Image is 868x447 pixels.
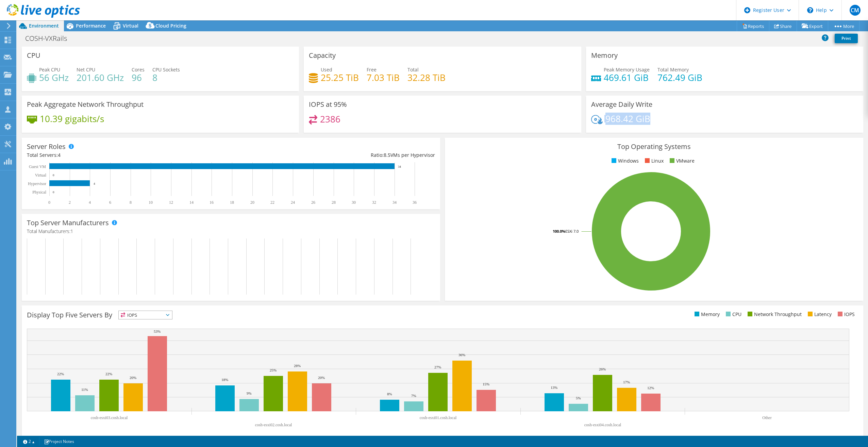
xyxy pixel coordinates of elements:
[643,157,664,165] li: Linux
[123,22,138,29] span: Virtual
[352,200,356,205] text: 30
[189,200,194,205] text: 14
[58,152,61,158] span: 4
[387,392,392,396] text: 8%
[657,66,689,73] span: Total Memory
[769,21,797,31] a: Share
[27,151,231,159] div: Total Servers:
[724,311,741,318] li: CPU
[294,364,301,368] text: 28%
[565,229,579,234] tspan: ESXi 7.0
[130,376,136,380] text: 20%
[230,200,234,205] text: 18
[623,380,630,384] text: 17%
[130,200,132,205] text: 8
[119,311,172,319] span: IOPS
[270,368,277,372] text: 25%
[29,22,59,29] span: Environment
[610,157,639,165] li: Windows
[89,200,91,205] text: 4
[27,219,109,227] h3: Top Server Manufacturers
[109,200,111,205] text: 6
[22,35,78,42] h1: COSH-VXRails
[762,415,771,420] text: Other
[836,311,855,318] li: IOPS
[411,394,416,398] text: 7%
[40,115,104,122] h4: 10.39 gigabits/s
[657,74,702,81] h4: 762.49 GiB
[270,200,274,205] text: 22
[551,385,557,390] text: 13%
[413,200,417,205] text: 36
[105,372,112,376] text: 22%
[149,200,153,205] text: 10
[221,378,228,382] text: 18%
[332,200,336,205] text: 28
[311,200,315,205] text: 26
[553,229,565,234] tspan: 100.0%
[210,200,214,205] text: 16
[70,228,73,234] span: 1
[155,22,186,29] span: Cloud Pricing
[152,74,180,81] h4: 8
[668,157,695,165] li: VMware
[81,387,88,392] text: 11%
[367,74,400,81] h4: 7.03 TiB
[605,115,650,122] h4: 968.42 GiB
[828,21,859,31] a: More
[255,423,292,427] text: cosh-esxi02.cosh.local
[247,391,252,395] text: 9%
[367,66,377,73] span: Free
[806,311,832,318] li: Latency
[53,173,54,177] text: 0
[746,311,802,318] li: Network Throughput
[76,22,106,29] span: Performance
[309,101,347,108] h3: IOPS at 95%
[321,74,359,81] h4: 25.25 TiB
[599,367,606,371] text: 26%
[77,66,95,73] span: Net CPU
[584,423,621,427] text: cosh-esxi04.cosh.local
[291,200,295,205] text: 24
[850,5,861,16] span: CM
[407,74,446,81] h4: 32.28 TiB
[450,143,858,150] h3: Top Operating Systems
[835,34,858,43] a: Print
[372,200,376,205] text: 32
[27,228,435,235] h4: Total Manufacturers:
[591,101,652,108] h3: Average Daily Write
[231,151,435,159] div: Ratio: VMs per Hypervisor
[693,311,720,318] li: Memory
[320,115,340,123] h4: 2386
[398,165,401,168] text: 34
[458,353,465,357] text: 36%
[169,200,173,205] text: 12
[154,329,161,333] text: 53%
[69,200,71,205] text: 2
[39,66,60,73] span: Peak CPU
[57,372,64,376] text: 22%
[483,382,489,386] text: 15%
[132,66,145,73] span: Cores
[591,52,618,59] h3: Memory
[434,365,441,369] text: 27%
[604,66,650,73] span: Peak Memory Usage
[27,52,40,59] h3: CPU
[39,74,69,81] h4: 56 GHz
[420,415,457,420] text: cosh-esxi01.cosh.local
[27,143,66,150] h3: Server Roles
[384,152,390,158] span: 8.5
[29,164,46,169] text: Guest VM
[53,191,54,194] text: 0
[407,66,419,73] span: Total
[48,200,50,205] text: 0
[91,415,128,420] text: cosh-esxi03.cosh.local
[250,200,254,205] text: 20
[132,74,145,81] h4: 96
[318,376,325,380] text: 20%
[32,190,46,195] text: Physical
[94,182,95,185] text: 4
[393,200,397,205] text: 34
[797,21,828,31] a: Export
[27,101,144,108] h3: Peak Aggregate Network Throughput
